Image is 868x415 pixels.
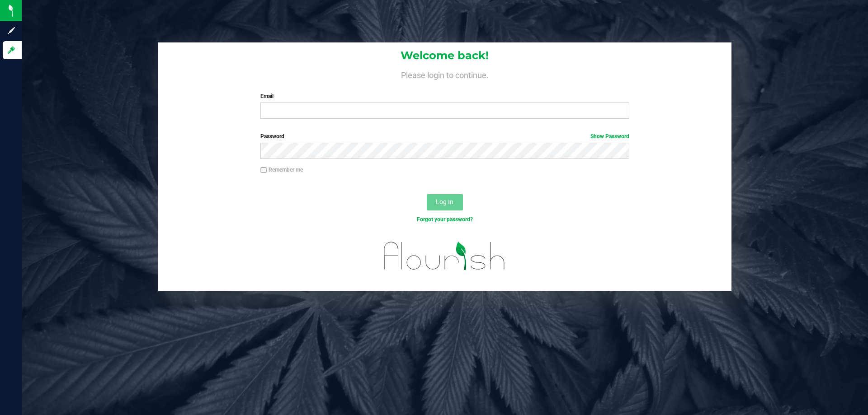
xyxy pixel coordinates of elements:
[417,216,473,223] a: Forgot your password?
[158,69,731,79] h4: Please login to continue.
[7,26,16,35] inline-svg: Sign up
[427,194,463,210] button: Log In
[590,133,629,140] a: Show Password
[436,198,453,205] span: Log In
[260,133,284,140] span: Password
[373,233,516,279] img: flourish_logo.svg
[260,167,267,173] input: Remember me
[260,166,303,174] label: Remember me
[260,92,629,100] label: Email
[7,46,16,55] inline-svg: Log in
[158,50,731,61] h1: Welcome back!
